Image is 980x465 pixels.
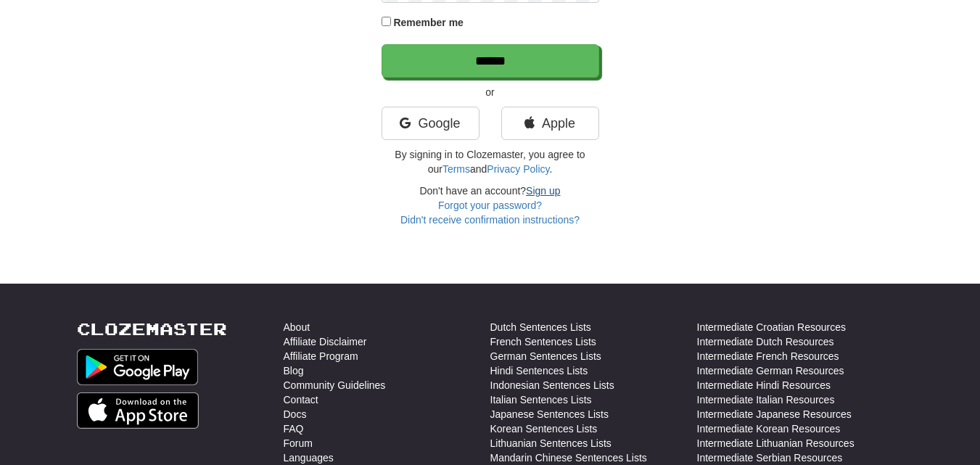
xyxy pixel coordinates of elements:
[697,392,835,407] a: Intermediate Italian Resources
[501,107,599,140] a: Apple
[393,15,464,30] label: Remember me
[697,334,834,349] a: Intermediate Dutch Resources
[697,378,831,392] a: Intermediate Hindi Resources
[382,85,599,99] p: or
[490,392,592,407] a: Italian Sentences Lists
[697,349,839,363] a: Intermediate French Resources
[284,392,318,407] a: Contact
[77,320,227,338] a: Clozemaster
[526,185,560,197] a: Sign up
[382,147,599,176] p: By signing in to Clozemaster, you agree to our and .
[697,450,843,465] a: Intermediate Serbian Resources
[284,421,304,436] a: FAQ
[490,363,588,378] a: Hindi Sentences Lists
[77,392,199,429] img: Get it on App Store
[490,450,647,465] a: Mandarin Chinese Sentences Lists
[284,334,367,349] a: Affiliate Disclaimer
[284,349,358,363] a: Affiliate Program
[697,320,846,334] a: Intermediate Croatian Resources
[490,378,614,392] a: Indonesian Sentences Lists
[697,363,844,378] a: Intermediate German Resources
[697,421,841,436] a: Intermediate Korean Resources
[438,199,542,211] a: Forgot your password?
[490,334,596,349] a: French Sentences Lists
[382,107,479,140] a: Google
[284,378,386,392] a: Community Guidelines
[487,163,549,175] a: Privacy Policy
[382,184,599,227] div: Don't have an account?
[490,320,591,334] a: Dutch Sentences Lists
[77,349,199,385] img: Get it on Google Play
[697,436,855,450] a: Intermediate Lithuanian Resources
[490,349,601,363] a: German Sentences Lists
[490,407,609,421] a: Japanese Sentences Lists
[400,214,580,226] a: Didn't receive confirmation instructions?
[490,436,612,450] a: Lithuanian Sentences Lists
[697,407,852,421] a: Intermediate Japanese Resources
[284,363,304,378] a: Blog
[284,450,334,465] a: Languages
[284,407,307,421] a: Docs
[490,421,598,436] a: Korean Sentences Lists
[442,163,470,175] a: Terms
[284,320,310,334] a: About
[284,436,313,450] a: Forum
